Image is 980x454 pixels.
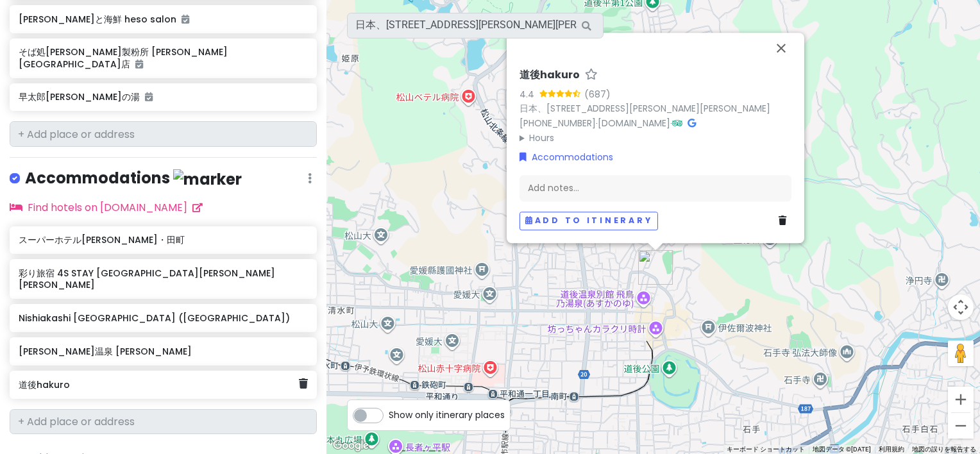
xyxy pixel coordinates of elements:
[520,150,613,164] a: Accommodations
[19,91,308,103] h6: 早太郎[PERSON_NAME]の湯
[182,15,189,24] i: Added to itinerary
[19,13,308,25] h6: [PERSON_NAME]と海鮮 heso salon
[766,33,797,63] button: 閉じる
[520,212,658,230] button: Add to itinerary
[173,169,242,189] img: marker
[948,413,974,439] button: ズームアウト
[347,13,604,38] input: Search a place
[135,60,143,69] i: Added to itinerary
[520,102,770,115] a: 日本、[STREET_ADDRESS][PERSON_NAME][PERSON_NAME]
[813,446,871,453] span: 地図データ ©[DATE]
[330,437,372,454] img: Google
[520,69,580,82] h6: 道後hakuro
[520,117,596,130] a: [PHONE_NUMBER]
[520,69,791,145] div: · ·
[598,117,670,130] a: [DOMAIN_NAME]
[25,168,242,189] h4: Accommodations
[19,234,308,246] h6: スーパーホテル[PERSON_NAME]・田町
[638,250,673,285] div: 道後hakuro
[585,69,598,82] a: Star place
[389,408,505,422] span: Show only itinerary places
[688,119,696,128] i: Google Maps
[19,379,299,391] h6: 道後hakuro
[672,119,682,128] i: Tripadvisor
[330,437,372,454] a: Google マップでこの地域を開きます（新しいウィンドウが開きます）
[19,312,308,324] h6: Nishiakashi [GEOGRAPHIC_DATA] ([GEOGRAPHIC_DATA])
[145,92,153,101] i: Added to itinerary
[10,200,203,215] a: Find hotels on [DOMAIN_NAME]
[727,445,805,454] button: キーボード ショートカット
[10,121,317,147] input: + Add place or address
[299,376,308,392] a: Delete place
[948,387,974,412] button: ズームイン
[948,294,974,320] button: 地図のカメラ コントロール
[584,87,611,101] div: (687)
[19,346,308,357] h6: [PERSON_NAME]温泉 [PERSON_NAME]
[19,267,308,290] h6: 彩り旅宿 4S STAY [GEOGRAPHIC_DATA][PERSON_NAME][PERSON_NAME]
[19,46,308,69] h6: そば処[PERSON_NAME]製粉所 [PERSON_NAME][GEOGRAPHIC_DATA]店
[10,409,317,435] input: + Add place or address
[948,340,974,366] button: 地図上にペグマンをドロップして、ストリートビューを開きます
[912,446,976,453] a: 地図の誤りを報告する
[520,175,791,202] div: Add notes...
[879,446,904,453] a: 利用規約
[520,131,791,145] summary: Hours
[779,214,791,228] a: Delete place
[520,87,539,101] div: 4.4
